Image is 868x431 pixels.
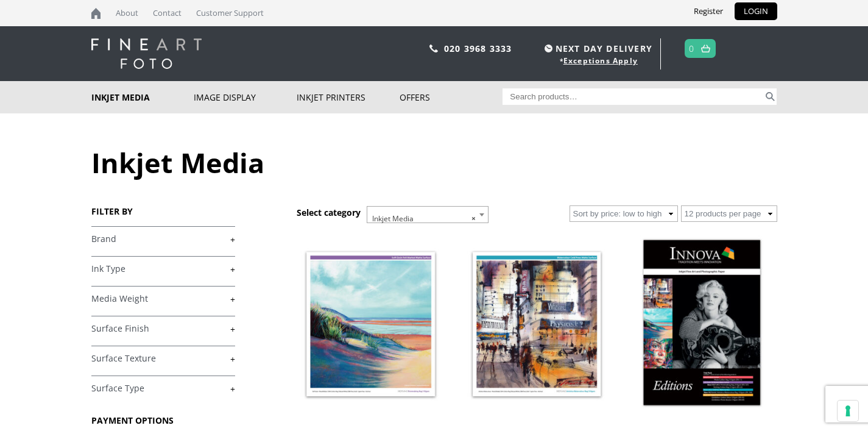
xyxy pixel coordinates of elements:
[629,232,776,416] img: Innova Editions Inkjet Fine Art Paper Sample Pack (6 Sheets)
[91,376,235,400] h4: Surface Type
[689,40,694,57] a: 0
[91,38,202,69] img: logo-white.svg
[570,205,678,222] select: Shop order
[471,210,476,227] span: ×
[297,81,400,113] a: Inkjet Printers
[91,323,235,335] a: +
[91,205,235,217] h3: FILTER BY
[503,88,763,105] input: Search products…
[194,81,297,113] a: Image Display
[91,316,235,340] h4: Surface Finish
[685,2,732,20] a: Register
[367,206,489,223] span: Inkjet Media
[91,293,235,305] a: +
[429,45,438,52] img: phone.svg
[444,43,512,54] a: 020 3968 3333
[91,383,235,394] a: +
[763,88,777,105] button: Search
[400,81,503,113] a: Offers
[542,41,652,55] span: NEXT DAY DELIVERY
[91,81,194,113] a: Inkjet Media
[91,144,777,181] h1: Inkjet Media
[91,353,235,365] a: +
[91,415,235,426] h3: PAYMENT OPTIONS
[838,401,858,421] button: Your consent preferences for tracking technologies
[545,45,552,52] img: time.svg
[91,233,235,245] a: +
[367,207,488,231] span: Inkjet Media
[91,263,235,275] a: +
[701,45,710,52] img: basket.svg
[91,286,235,310] h4: Media Weight
[735,2,777,20] a: LOGIN
[91,226,235,251] h4: Brand
[297,232,444,416] img: Editions Fabriano Printmaking Rag 310gsm (IFA-107)
[463,232,610,416] img: Editions Fabriano Artistico Watercolour Rag 310gsm (IFA-108)
[563,55,638,66] a: Exceptions Apply
[297,207,361,218] h3: Select category
[91,256,235,280] h4: Ink Type
[91,346,235,370] h4: Surface Texture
